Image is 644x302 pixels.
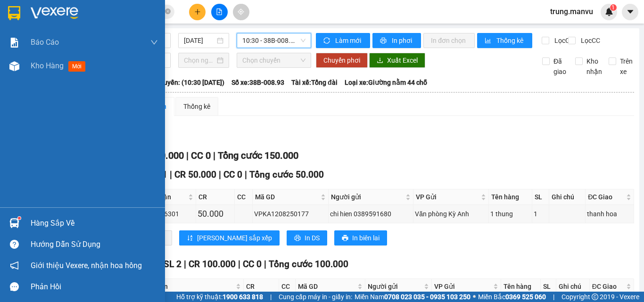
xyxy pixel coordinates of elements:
[485,37,493,45] span: bar-chart
[532,189,549,205] th: SL
[577,35,602,46] span: Lọc CC
[165,8,171,16] span: close-circle
[242,53,305,67] span: Chọn chuyến
[18,217,21,220] sup: 1
[611,4,615,11] span: 1
[291,77,338,88] span: Tài xế: Tổng đài
[198,207,232,220] div: 50.000
[213,150,215,161] span: |
[31,260,142,271] span: Giới thiệu Vexere, nhận hoa hồng
[31,280,158,294] div: Phản hồi
[368,281,422,292] span: Người gửi
[31,36,59,48] span: Báo cáo
[194,8,201,15] span: plus
[132,281,234,292] span: Người nhận
[196,189,234,205] th: CR
[10,261,19,270] span: notification
[218,150,298,161] span: Tổng cước 150.000
[184,35,215,46] input: 12/08/2025
[242,33,305,48] span: 10:30 - 38B-008.93
[335,35,363,46] span: Làm mới
[197,233,272,243] span: [PERSON_NAME] sắp xếp
[211,4,228,20] button: file-add
[31,216,158,230] div: Hàng sắp về
[279,292,352,302] span: Cung cấp máy in - giấy in:
[68,61,85,72] span: mới
[434,281,491,292] span: VP Gửi
[550,56,570,77] span: Đã giao
[473,295,476,299] span: ⚪️
[189,259,236,269] span: CR 100.000
[176,292,263,302] span: Hỗ trợ kỹ thuật:
[323,37,331,45] span: sync
[270,292,272,302] span: |
[164,259,182,269] span: SL 2
[254,209,327,219] div: VPKA1208250177
[380,37,388,45] span: printer
[384,293,471,301] strong: 0708 023 035 - 0935 103 250
[626,8,635,16] span: caret-down
[174,169,216,180] span: CR 50.000
[287,230,327,245] button: printerIn DS
[415,209,487,219] div: Văn phòng Kỳ Anh
[170,169,172,180] span: |
[413,205,489,223] td: Văn phòng Kỳ Anh
[352,233,380,243] span: In biên lai
[496,35,525,46] span: Thống kê
[243,259,262,269] span: CC 0
[9,38,19,48] img: solution-icon
[264,259,266,269] span: |
[156,77,224,88] span: Chuyến: (10:30 [DATE])
[165,8,171,14] span: close-circle
[233,4,249,20] button: aim
[9,61,19,71] img: warehouse-icon
[605,8,613,16] img: icon-new-feature
[369,53,425,68] button: downloadXuất Excel
[490,209,530,219] div: 1 thung
[355,292,471,302] span: Miền Nam
[31,61,64,70] span: Kho hàng
[244,279,279,294] th: CR
[10,282,19,291] span: message
[255,192,319,202] span: Mã GD
[331,192,404,202] span: Người gửi
[235,189,253,205] th: CC
[556,279,590,294] th: Ghi chú
[189,4,206,20] button: plus
[583,56,606,77] span: Kho nhận
[505,293,546,301] strong: 0369 525 060
[294,235,301,242] span: printer
[541,279,556,294] th: SL
[423,33,475,48] button: In đơn chọn
[216,8,223,15] span: file-add
[489,189,532,205] th: Tên hàng
[179,230,280,245] button: sort-ascending[PERSON_NAME] sắp xếp
[377,57,383,65] span: download
[279,279,296,294] th: CC
[305,233,320,243] span: In DS
[245,169,247,180] span: |
[478,292,546,302] span: Miền Bắc
[253,205,329,223] td: VPKA1208250177
[223,293,263,301] strong: 1900 633 818
[330,209,412,219] div: chi hien 0389591680
[616,56,636,77] span: Trên xe
[186,150,189,161] span: |
[334,230,387,245] button: printerIn biên lai
[184,259,186,269] span: |
[183,101,210,112] div: Thống kê
[543,6,601,17] span: trung.manvu
[501,279,541,294] th: Tên hàng
[387,55,418,65] span: Xuất Excel
[316,53,368,68] button: Chuyển phơi
[588,192,624,202] span: ĐC Giao
[238,8,244,15] span: aim
[549,189,586,205] th: Ghi chú
[191,150,211,161] span: CC 0
[10,240,19,249] span: question-circle
[238,259,240,269] span: |
[249,169,324,180] span: Tổng cước 50.000
[184,55,215,65] input: Chọn ngày
[592,294,598,300] span: copyright
[372,33,421,48] button: printerIn phơi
